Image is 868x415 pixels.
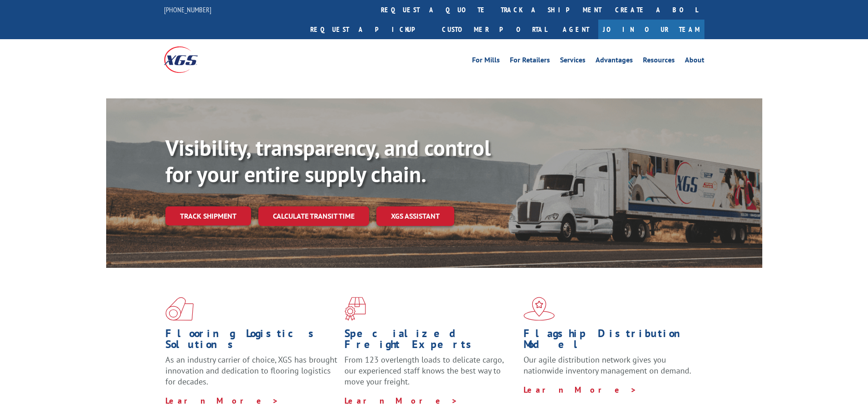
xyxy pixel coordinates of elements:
[165,297,194,321] img: xgs-icon-total-supply-chain-intelligence-red
[344,395,458,406] a: Learn More >
[344,297,366,321] img: xgs-icon-focused-on-flooring-red
[560,56,586,67] a: Services
[524,354,691,376] span: Our agile distribution network gives you nationwide inventory management on demand.
[303,20,435,39] a: Request a pickup
[435,20,554,39] a: Customer Portal
[164,5,211,14] a: [PHONE_NUMBER]
[598,20,704,39] a: Join Our Team
[258,206,369,226] a: Calculate transit time
[643,56,675,67] a: Resources
[524,297,555,321] img: xgs-icon-flagship-distribution-model-red
[376,206,454,226] a: XGS ASSISTANT
[165,395,279,406] a: Learn More >
[524,328,696,354] h1: Flagship Distribution Model
[165,133,491,188] b: Visibility, transparency, and control for your entire supply chain.
[524,384,637,395] a: Learn More >
[165,354,337,387] span: As an industry carrier of choice, XGS has brought innovation and dedication to flooring logistics...
[344,354,517,395] p: From 123 overlength loads to delicate cargo, our experienced staff knows the best way to move you...
[685,56,704,67] a: About
[472,56,500,67] a: For Mills
[510,56,550,67] a: For Retailers
[165,328,338,354] h1: Flooring Logistics Solutions
[165,206,251,225] a: Track shipment
[554,20,598,39] a: Agent
[596,56,633,67] a: Advantages
[344,328,517,354] h1: Specialized Freight Experts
